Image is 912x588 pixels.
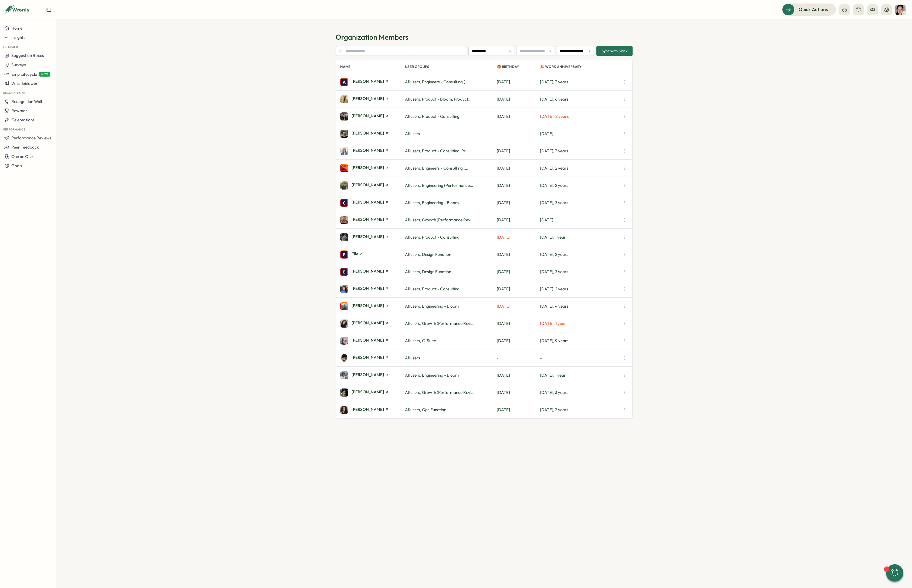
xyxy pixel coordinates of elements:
[11,26,22,31] span: Home
[352,235,384,239] span: [PERSON_NAME]
[352,166,384,170] span: [PERSON_NAME]
[340,371,348,379] img: Eric McGarry
[340,388,405,397] a: Ethan Elisara[PERSON_NAME]
[497,338,540,344] p: [DATE]
[497,390,540,396] p: [DATE]
[540,217,620,223] p: [DATE]
[596,46,633,56] button: Sync with Slack
[405,131,420,136] span: All users
[352,269,384,273] span: [PERSON_NAME]
[340,354,348,362] img: Eric Matthews
[782,4,836,15] button: Quick Actions
[540,269,620,275] p: [DATE], 3 years
[799,6,828,13] span: Quick Actions
[340,319,405,328] a: Emily Rowe[PERSON_NAME]
[340,112,405,121] a: Ashley Jessen[PERSON_NAME]
[405,355,420,360] span: All users
[11,154,35,159] span: One on Ones
[497,131,540,137] p: -
[540,60,620,73] p: 🎉 Work Anniversary
[11,81,38,86] span: Whistleblower
[497,252,540,257] p: [DATE]
[340,164,348,172] img: Cade Wolcott
[340,388,348,397] img: Ethan Elisara
[602,46,627,56] span: Sync with Slack
[497,286,540,292] p: [DATE]
[540,200,620,206] p: [DATE], 3 years
[352,148,384,152] span: [PERSON_NAME]
[540,148,620,154] p: [DATE], 3 years
[39,72,50,77] span: NEW
[540,96,620,102] p: [DATE], 6 years
[497,372,540,378] p: [DATE]
[340,250,405,259] a: ElleElle
[405,200,459,205] span: All users, Engineering - Bloom
[405,286,460,291] span: All users, Product - Consulting
[340,181,405,190] a: Chad Brokaw[PERSON_NAME]
[405,304,459,309] span: All users, Engineering - Bloom
[352,407,384,411] span: [PERSON_NAME]
[340,199,348,207] img: Colin Buyck
[340,268,348,276] img: Emilie Jensen
[340,285,348,293] img: Emily Edwards
[405,183,473,188] span: All users, Engineering (Performance...
[405,97,471,102] span: All users, Product - Bloom, Product...
[340,130,348,138] img: Avritt Rohwer
[540,355,620,361] p: -
[405,166,468,171] span: All users, Engineers - Consulting (...
[405,252,451,257] span: All users, Design Function
[352,200,384,204] span: [PERSON_NAME]
[340,337,405,345] a: Eric Lam[PERSON_NAME]
[540,131,620,137] p: [DATE]
[11,145,39,150] span: Peer Feedback
[540,234,620,240] p: [DATE], 1 year
[405,321,474,326] span: All users, Growth (Performance Revi...
[340,319,348,328] img: Emily Rowe
[352,183,384,187] span: [PERSON_NAME]
[336,32,633,42] h1: Organization Members
[497,321,540,326] p: [DATE]
[497,269,540,275] p: [DATE]
[11,108,28,113] span: Rewards
[352,114,384,118] span: [PERSON_NAME]
[405,60,497,73] p: User Groups
[352,355,384,359] span: [PERSON_NAME]
[340,371,405,379] a: Eric McGarry[PERSON_NAME]
[352,373,384,377] span: [PERSON_NAME]
[340,199,405,207] a: Colin Buyck[PERSON_NAME]
[540,114,620,119] p: [DATE], 2 years
[540,321,620,326] p: [DATE], 1 year
[340,250,348,259] img: Elle
[405,390,474,395] span: All users, Growth (Performance Revi...
[884,566,889,572] div: 1
[352,390,384,394] span: [PERSON_NAME]
[340,60,405,73] p: Name
[11,99,42,104] span: Recognition Wall
[11,53,44,58] span: Suggestion Boxes
[540,390,620,396] p: [DATE], 3 years
[405,79,468,84] span: All users, Engineers - Consulting (...
[497,165,540,171] p: [DATE]
[497,114,540,119] p: [DATE]
[340,233,405,241] a: Deepika Ramachandran[PERSON_NAME]
[895,5,906,15] img: India Bastien
[497,407,540,413] p: [DATE]
[11,72,37,77] span: Emp Lifecycle
[540,338,620,344] p: [DATE], 9 years
[405,338,436,343] span: All users, C-Suite
[405,407,446,412] span: All users, Ops Function
[540,407,620,413] p: [DATE], 3 years
[340,285,405,293] a: Emily Edwards[PERSON_NAME]
[540,372,620,378] p: [DATE], 1 year
[340,268,405,276] a: Emilie Jensen[PERSON_NAME]
[11,135,52,140] span: Performance Reviews
[497,79,540,85] p: [DATE]
[497,217,540,223] p: [DATE]
[352,97,384,101] span: [PERSON_NAME]
[340,302,405,310] a: Emily Jablonski[PERSON_NAME]
[340,337,348,345] img: Eric Lam
[405,373,459,378] span: All users, Engineering - Bloom
[405,269,451,274] span: All users, Design Function
[352,79,384,83] span: [PERSON_NAME]
[340,147,348,155] img: Bonnie Goode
